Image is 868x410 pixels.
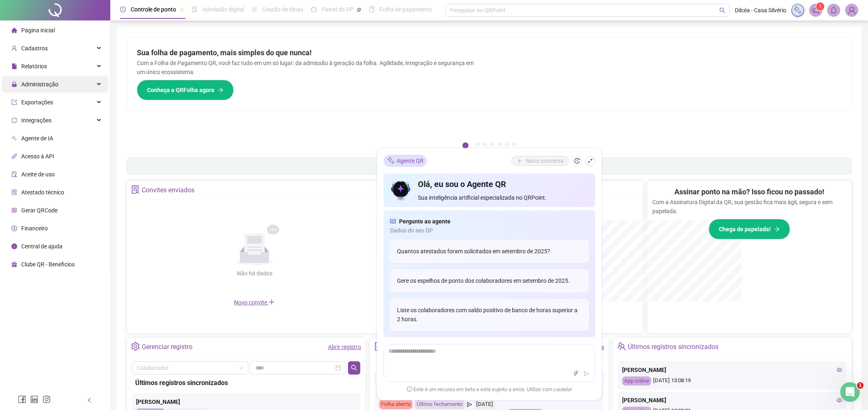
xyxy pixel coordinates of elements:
div: Último fechamento [415,400,465,409]
span: arrow-right [218,87,223,93]
button: 3 [483,142,487,146]
sup: 1 [816,2,824,11]
div: [PERSON_NAME] [622,396,842,405]
span: shrink [587,158,593,164]
span: read [390,217,396,226]
button: Conheça a QRFolha agora [137,80,234,100]
span: Novo convite [234,299,275,306]
span: Admissão digital [202,6,244,13]
span: Conheça a QRFolha agora [147,86,214,95]
span: Dilcéa - Casa Silvério [735,6,786,15]
span: linkedin [30,395,38,403]
div: Gere os espelhos de ponto dos colaboradores em setembro de 2025. [390,269,589,292]
div: Quantos atestados foram solicitados em setembro de 2025? [390,240,589,263]
span: Gerar QRCode [21,207,58,214]
span: export [11,99,17,105]
button: thunderbolt [571,369,581,378]
span: search [719,7,725,14]
a: Abrir registro [328,344,361,350]
span: eye [837,367,842,373]
span: thunderbolt [573,371,579,376]
button: 5 [498,142,502,146]
button: 6 [505,142,509,146]
span: 1 [857,382,864,389]
span: facebook [18,395,26,403]
span: plus [268,299,275,305]
span: history [574,158,580,164]
span: Financeiro [21,225,48,232]
span: arrow-right [774,226,780,232]
p: Com a Assinatura Digital da QR, sua gestão fica mais ágil, segura e sem papelada. [652,198,846,216]
div: Últimos registros sincronizados [628,340,718,354]
span: bell [830,7,837,14]
div: Não há dados [217,269,292,278]
span: setting [131,342,140,351]
span: Atestado técnico [21,189,64,196]
span: home [11,27,17,33]
div: Agente QR [384,155,427,167]
div: Folha aberta [379,400,413,409]
span: Agente de IA [21,135,53,142]
span: api [11,153,17,159]
span: dollar [11,225,17,231]
button: 7 [512,142,516,146]
span: qrcode [11,207,17,213]
button: 2 [475,142,480,146]
span: pushpin [179,7,184,12]
span: Este é um recurso em beta e está sujeito a erros. Utilize com cautela! [407,385,572,394]
div: [DATE] 13:08:19 [622,376,842,386]
span: audit [11,171,17,177]
span: file-done [192,7,197,12]
div: [PERSON_NAME] [136,397,356,406]
span: eye [837,397,842,403]
span: team [617,342,626,351]
h4: Olá, eu sou o Agente QR [418,178,588,190]
span: sync [11,117,17,123]
span: dashboard [311,7,317,12]
button: Chega de papelada! [709,219,790,239]
button: send [582,369,591,378]
img: sparkle-icon.fc2bf0ac1784a2077858766a79e2daf3.svg [387,156,395,165]
button: 1 [462,142,469,149]
span: Folha de pagamento [379,6,432,13]
img: icon [390,178,412,202]
span: info-circle [11,243,17,249]
button: Nova conversa [511,156,569,166]
span: notification [812,7,819,14]
span: file-text [374,342,383,351]
span: user-add [11,45,17,51]
span: pushpin [357,7,361,12]
iframe: Intercom live chat [840,382,860,402]
span: Cadastros [21,45,48,52]
div: [PERSON_NAME] [622,365,842,374]
span: search [351,365,357,371]
span: left [87,397,92,403]
span: clock-circle [120,7,126,12]
span: send [467,400,472,409]
span: Central de ajuda [21,243,62,250]
h2: Assinar ponto na mão? Isso ficou no passado! [674,186,824,198]
span: Clube QR - Beneficios [21,261,75,268]
span: Página inicial [21,27,55,34]
img: 92805 [846,4,858,16]
span: Sua inteligência artificial especializada no QRPoint. [418,193,588,202]
span: Painel do DP [321,6,353,13]
h2: Sua folha de pagamento, mais simples do que nunca! [137,47,480,59]
img: sparkle-icon.fc2bf0ac1784a2077858766a79e2daf3.svg [793,6,802,15]
div: [DATE] [474,400,495,409]
div: App online [622,376,651,386]
span: Integrações [21,117,51,124]
span: Aceite de uso [21,171,55,178]
span: Administração [21,81,58,88]
span: book [369,7,375,12]
span: Controle de ponto [131,6,176,13]
span: Exportações [21,99,53,106]
span: 1 [819,4,822,9]
span: Relatórios [21,63,47,70]
span: sun [252,7,257,12]
div: Últimos registros sincronizados [135,378,357,388]
span: lock [11,81,17,87]
span: exclamation-circle [407,386,412,392]
span: Dados do seu DP [390,226,589,235]
p: Com a Folha de Pagamento QR, você faz tudo em um só lugar: da admissão à geração da folha. Agilid... [137,59,480,77]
